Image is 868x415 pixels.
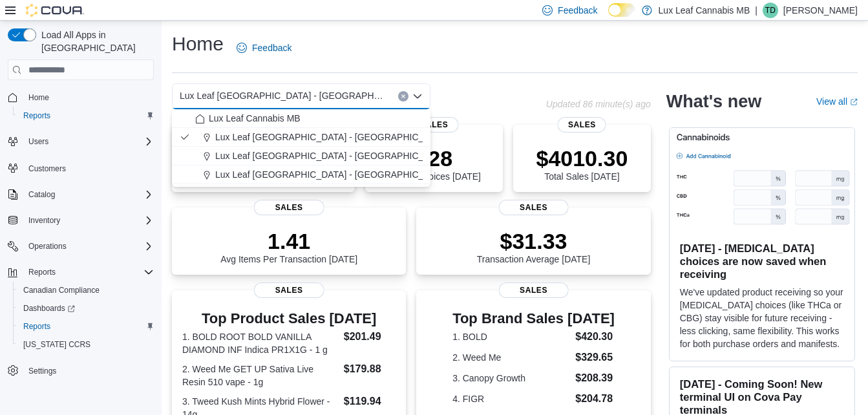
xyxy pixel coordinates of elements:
[344,329,396,345] dd: $201.49
[209,112,301,125] span: Lux Leaf Cannabis MB
[575,350,615,365] dd: $329.65
[452,311,615,326] h3: Top Brand Sales [DATE]
[18,301,80,316] a: Dashboards
[755,3,757,18] p: |
[498,282,569,298] span: Sales
[452,392,570,405] dt: 4. FIGR
[172,165,430,184] button: Lux Leaf [GEOGRAPHIC_DATA] - [GEOGRAPHIC_DATA][PERSON_NAME]
[477,228,591,254] p: $31.33
[850,98,858,106] svg: External link
[23,134,154,149] span: Users
[477,228,591,264] div: Transaction Average [DATE]
[344,394,396,409] dd: $119.94
[254,200,324,215] span: Sales
[452,351,570,364] dt: 2. Weed Me
[18,282,154,298] span: Canadian Compliance
[23,161,71,176] a: Customers
[28,164,66,174] span: Customers
[172,31,224,57] h1: Home
[765,3,776,18] span: TD
[3,133,159,151] button: Users
[23,321,50,332] span: Reports
[18,108,56,123] a: Reports
[412,91,423,101] button: Close list of options
[23,89,154,105] span: Home
[575,329,615,345] dd: $420.30
[536,145,628,182] div: Total Sales [DATE]
[28,366,56,376] span: Settings
[172,147,430,165] button: Lux Leaf [GEOGRAPHIC_DATA] - [GEOGRAPHIC_DATA]
[252,41,291,54] span: Feedback
[18,301,154,316] span: Dashboards
[23,339,90,350] span: [US_STATE] CCRS
[816,96,858,107] a: View allExternal link
[23,90,54,105] a: Home
[3,263,159,281] button: Reports
[3,88,159,107] button: Home
[23,239,154,254] span: Operations
[172,109,430,128] button: Lux Leaf Cannabis MB
[13,335,159,354] button: [US_STATE] CCRS
[182,311,396,326] h3: Top Product Sales [DATE]
[28,267,56,277] span: Reports
[23,264,154,280] span: Reports
[220,228,357,264] div: Avg Items Per Transaction [DATE]
[172,128,430,147] button: Lux Leaf [GEOGRAPHIC_DATA] - [GEOGRAPHIC_DATA]
[3,237,159,255] button: Operations
[28,92,49,103] span: Home
[215,149,449,162] span: Lux Leaf [GEOGRAPHIC_DATA] - [GEOGRAPHIC_DATA]
[18,108,154,123] span: Reports
[398,91,408,101] button: Clear input
[18,337,154,352] span: Washington CCRS
[13,299,159,317] a: Dashboards
[546,99,651,109] p: Updated 86 minute(s) ago
[23,160,154,176] span: Customers
[763,3,778,18] div: Theo Dorge
[215,168,524,181] span: Lux Leaf [GEOGRAPHIC_DATA] - [GEOGRAPHIC_DATA][PERSON_NAME]
[23,134,54,149] button: Users
[680,242,844,281] h3: [DATE] - [MEDICAL_DATA] choices are now saved when receiving
[13,107,159,125] button: Reports
[3,211,159,229] button: Inventory
[182,330,339,356] dt: 1. BOLD ROOT BOLD VANILLA DIAMOND INF Indica PR1X1G - 1 g
[498,200,569,215] span: Sales
[28,189,55,200] span: Catalog
[558,4,597,17] span: Feedback
[23,213,154,228] span: Inventory
[558,117,606,133] span: Sales
[18,319,56,334] a: Reports
[680,286,844,350] p: We've updated product receiving so your [MEDICAL_DATA] choices (like THCa or CBG) stay visible fo...
[23,187,154,202] span: Catalog
[23,303,75,314] span: Dashboards
[23,239,72,254] button: Operations
[36,28,154,54] span: Load All Apps in [GEOGRAPHIC_DATA]
[182,363,339,388] dt: 2. Weed Me GET UP Sativa Live Resin 510 vape - 1g
[783,3,858,18] p: [PERSON_NAME]
[23,213,65,228] button: Inventory
[344,361,396,377] dd: $179.88
[452,372,570,385] dt: 3. Canopy Growth
[23,285,100,295] span: Canadian Compliance
[536,145,628,171] p: $4010.30
[26,4,84,17] img: Cova
[23,363,154,379] span: Settings
[666,91,761,112] h2: What's new
[13,317,159,335] button: Reports
[388,145,481,182] div: Total # Invoices [DATE]
[23,363,61,379] a: Settings
[23,264,61,280] button: Reports
[254,282,324,298] span: Sales
[18,337,96,352] a: [US_STATE] CCRS
[28,215,60,226] span: Inventory
[575,391,615,407] dd: $204.78
[180,88,385,103] span: Lux Leaf [GEOGRAPHIC_DATA] - [GEOGRAPHIC_DATA]
[608,3,635,17] input: Dark Mode
[231,35,297,61] a: Feedback
[452,330,570,343] dt: 1. BOLD
[8,83,154,414] nav: Complex example
[28,241,67,251] span: Operations
[18,319,154,334] span: Reports
[3,186,159,204] button: Catalog
[608,17,609,17] span: Dark Mode
[18,282,105,298] a: Canadian Compliance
